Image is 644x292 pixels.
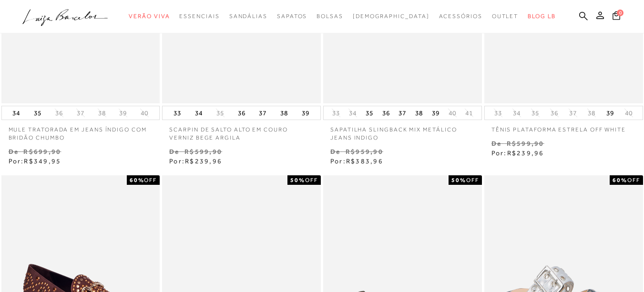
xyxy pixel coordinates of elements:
[330,157,383,165] span: Por:
[290,177,305,183] strong: 50%
[229,13,267,20] span: Sandálias
[451,177,466,183] strong: 50%
[462,109,476,118] button: 41
[507,140,544,147] small: R$599,90
[439,8,482,25] a: categoryNavScreenReaderText
[346,148,383,155] small: R$959,90
[74,109,87,118] button: 37
[10,106,23,120] button: 34
[277,8,307,25] a: categoryNavScreenReaderText
[610,10,623,23] button: 0
[162,120,321,142] a: SCARPIN DE SALTO ALTO EM COURO VERNIZ BEGE ARGILA
[484,120,643,134] a: TÊNIS PLATAFORMA ESTRELA OFF WHITE
[548,109,561,118] button: 36
[305,177,318,183] span: OFF
[52,109,66,118] button: 36
[446,109,459,118] button: 40
[179,8,219,25] a: categoryNavScreenReaderText
[235,106,248,120] button: 36
[613,177,627,183] strong: 60%
[585,109,598,118] button: 38
[95,109,109,118] button: 38
[429,106,442,120] button: 39
[169,148,179,155] small: De
[491,109,505,118] button: 33
[1,120,160,142] a: MULE TRATORADA EM JEANS ÍNDIGO COM BRIDÃO CHUMBO
[528,13,555,20] span: BLOG LB
[129,8,170,25] a: categoryNavScreenReaderText
[353,13,429,20] span: [DEMOGRAPHIC_DATA]
[23,148,61,155] small: R$699,90
[566,109,580,118] button: 37
[627,177,640,183] span: OFF
[169,157,222,165] span: Por:
[9,148,19,155] small: De
[323,120,482,142] a: SAPATILHA SLINGBACK MIX METÁLICO JEANS INDIGO
[491,140,501,147] small: De
[9,157,61,165] span: Por:
[363,106,376,120] button: 35
[116,109,130,118] button: 39
[622,109,635,118] button: 40
[603,106,617,120] button: 39
[492,13,519,20] span: Outlet
[31,106,44,120] button: 35
[138,109,151,118] button: 40
[346,157,383,165] span: R$383,96
[171,106,184,120] button: 33
[329,109,343,118] button: 33
[192,106,205,120] button: 34
[299,106,312,120] button: 39
[317,8,343,25] a: categoryNavScreenReaderText
[507,149,544,157] span: R$239,96
[256,106,269,120] button: 37
[617,10,624,16] span: 0
[130,177,144,183] strong: 60%
[229,8,267,25] a: categoryNavScreenReaderText
[491,149,544,157] span: Por:
[277,13,307,20] span: Sapatos
[439,13,482,20] span: Acessórios
[129,13,170,20] span: Verão Viva
[317,13,343,20] span: Bolsas
[528,8,555,25] a: BLOG LB
[179,13,219,20] span: Essenciais
[510,109,523,118] button: 34
[185,157,222,165] span: R$239,96
[330,148,340,155] small: De
[353,8,429,25] a: noSubCategoriesText
[346,109,359,118] button: 34
[24,157,61,165] span: R$349,95
[184,148,222,155] small: R$599,90
[412,106,426,120] button: 38
[277,106,291,120] button: 38
[529,109,542,118] button: 35
[379,106,393,120] button: 36
[144,177,157,183] span: OFF
[396,106,409,120] button: 37
[466,177,479,183] span: OFF
[492,8,519,25] a: categoryNavScreenReaderText
[214,109,227,118] button: 35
